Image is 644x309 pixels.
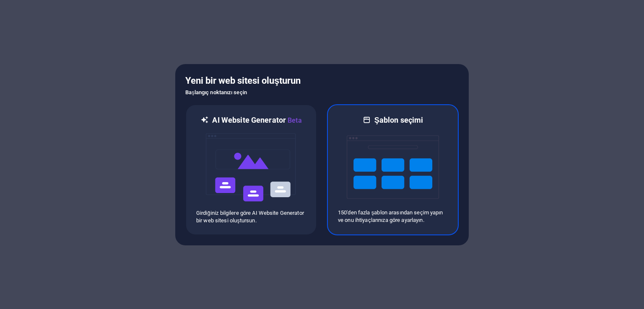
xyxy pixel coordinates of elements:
[205,126,297,209] img: ai
[212,115,301,126] h6: AI Website Generator
[374,115,423,125] h6: Şablon seçimi
[286,116,302,124] span: Beta
[185,88,459,98] h6: Başlangıç noktanızı seçin
[327,104,459,235] div: Şablon seçimi150'den fazla şablon arasından seçim yapın ve onu ihtiyaçlarınıza göre ayarlayın.
[338,209,448,224] p: 150'den fazla şablon arasından seçim yapın ve onu ihtiyaçlarınıza göre ayarlayın.
[185,74,459,88] h5: Yeni bir web sitesi oluşturun
[185,104,317,235] div: AI Website GeneratorBetaaiGirdiğiniz bilgilere göre AI Website Generator bir web sitesi oluştursun.
[196,209,306,224] p: Girdiğiniz bilgilere göre AI Website Generator bir web sitesi oluştursun.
